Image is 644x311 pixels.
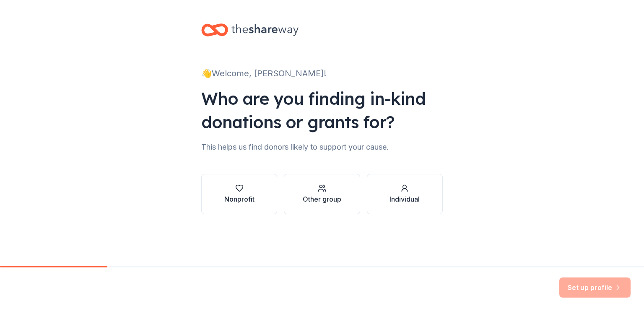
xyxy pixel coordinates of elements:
button: Other group [284,174,360,214]
div: 👋 Welcome, [PERSON_NAME]! [201,67,443,80]
div: Individual [390,194,420,204]
div: Other group [303,194,341,204]
button: Nonprofit [201,174,277,214]
div: This helps us find donors likely to support your cause. [201,140,443,154]
button: Individual [367,174,443,214]
div: Nonprofit [224,194,254,204]
div: Who are you finding in-kind donations or grants for? [201,87,443,134]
